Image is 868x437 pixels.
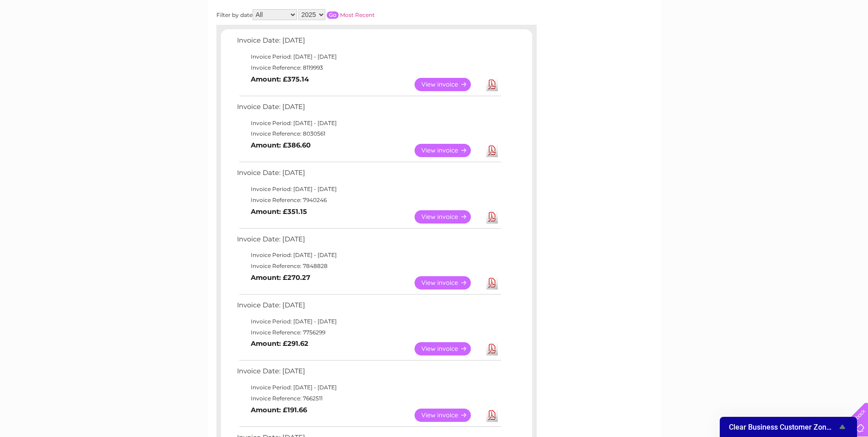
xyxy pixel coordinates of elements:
b: Amount: £291.62 [251,339,308,348]
a: View [415,342,482,355]
a: View [415,78,482,91]
a: Download [486,409,498,422]
a: Download [486,144,498,157]
td: Invoice Date: [DATE] [235,167,502,184]
b: Amount: £351.15 [251,208,307,216]
a: Download [486,276,498,290]
td: Invoice Reference: 7756299 [235,327,502,338]
div: Filter by date [216,9,457,20]
td: Invoice Reference: 7848828 [235,261,502,272]
button: Show survey - Clear Business Customer Zone Survey [729,421,848,432]
a: Contact [807,39,830,46]
a: View [415,144,482,157]
td: Invoice Date: [DATE] [235,34,502,51]
td: Invoice Date: [DATE] [235,299,502,316]
td: Invoice Reference: 7940246 [235,195,502,206]
td: Invoice Period: [DATE] - [DATE] [235,316,502,327]
td: Invoice Period: [DATE] - [DATE] [235,51,502,62]
td: Invoice Date: [DATE] [235,365,502,382]
a: Water [707,39,724,46]
a: Log out [838,39,859,46]
td: Invoice Period: [DATE] - [DATE] [235,250,502,261]
a: View [415,276,482,290]
a: View [415,409,482,422]
td: Invoice Period: [DATE] - [DATE] [235,118,502,129]
span: Clear Business Customer Zone Survey [729,423,837,432]
td: Invoice Period: [DATE] - [DATE] [235,382,502,393]
td: Invoice Date: [DATE] [235,233,502,250]
b: Amount: £386.60 [251,141,311,149]
td: Invoice Period: [DATE] - [DATE] [235,184,502,195]
td: Invoice Date: [DATE] [235,101,502,118]
a: 0333 014 3131 [695,5,759,16]
b: Amount: £270.27 [251,273,310,282]
td: Invoice Reference: 8119993 [235,62,502,73]
td: Invoice Reference: 7662511 [235,393,502,404]
td: Invoice Reference: 8030561 [235,128,502,139]
a: Download [486,342,498,355]
div: Clear Business is a trading name of Verastar Limited (registered in [GEOGRAPHIC_DATA] No. 3667643... [218,5,651,44]
b: Amount: £191.66 [251,406,307,414]
a: Blog [788,39,802,46]
a: View [415,210,482,224]
a: Most Recent [340,11,375,18]
img: logo.png [30,24,77,52]
a: Download [486,78,498,91]
b: Amount: £375.14 [251,75,309,83]
a: Telecoms [755,39,783,46]
a: Download [486,210,498,224]
a: Energy [730,39,750,46]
